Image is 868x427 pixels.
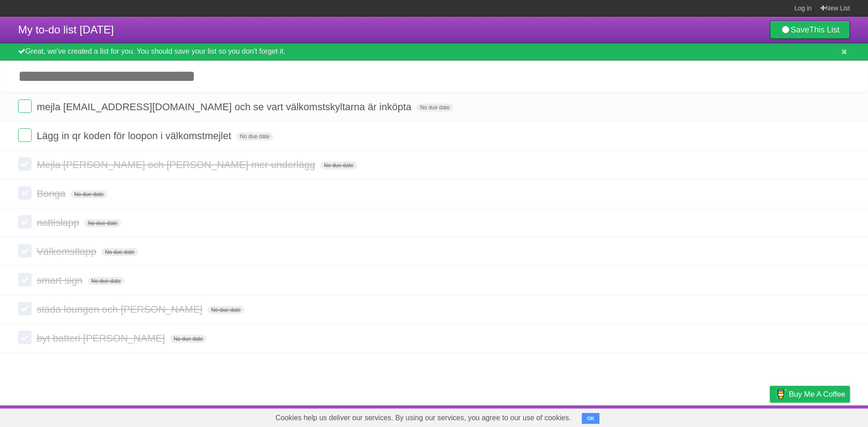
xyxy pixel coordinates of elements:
span: Bonga [37,188,68,199]
button: OK [582,413,599,424]
span: Buy me a coffee [789,386,845,402]
span: byt batteri [PERSON_NAME] [37,333,167,344]
span: No due date [320,161,357,169]
label: Done [18,331,32,344]
label: Done [18,128,32,142]
span: mejla [EMAIL_ADDRESS][DOMAIN_NAME] och se vart välkomstskyltarna är inköpta [37,101,414,113]
span: No due date [88,277,124,285]
a: Suggest a feature [793,408,850,425]
label: Done [18,157,32,171]
span: My to-do list [DATE] [18,23,114,36]
label: Done [18,244,32,258]
label: Done [18,302,32,315]
a: Developers [679,408,716,425]
img: Buy me a coffee [774,386,787,402]
span: No due date [236,132,273,141]
span: No due date [170,335,207,343]
a: Buy me a coffee [770,386,850,403]
span: No due date [71,190,107,198]
span: städa loungen och [PERSON_NAME] [37,304,205,315]
span: No due date [416,103,453,112]
a: About [650,408,669,425]
label: Done [18,99,32,113]
b: This List [809,25,840,34]
span: No due date [84,219,121,227]
span: Lägg in qr koden för loopon i välkomstmejlet [37,130,233,141]
span: smart sign [37,275,85,286]
span: nattislapp [37,217,81,228]
a: SaveThis List [770,21,850,39]
span: Cookies help us deliver our services. By using our services, you agree to our use of cookies. [266,409,580,427]
span: Välkomstlapp [37,246,99,257]
label: Done [18,273,32,286]
label: Done [18,186,32,200]
span: Mejla [PERSON_NAME] och [PERSON_NAME] mer underlägg [37,159,317,170]
span: No due date [208,306,244,314]
label: Done [18,215,32,229]
span: No due date [101,248,138,256]
a: Privacy [758,408,782,425]
a: Terms [727,408,747,425]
